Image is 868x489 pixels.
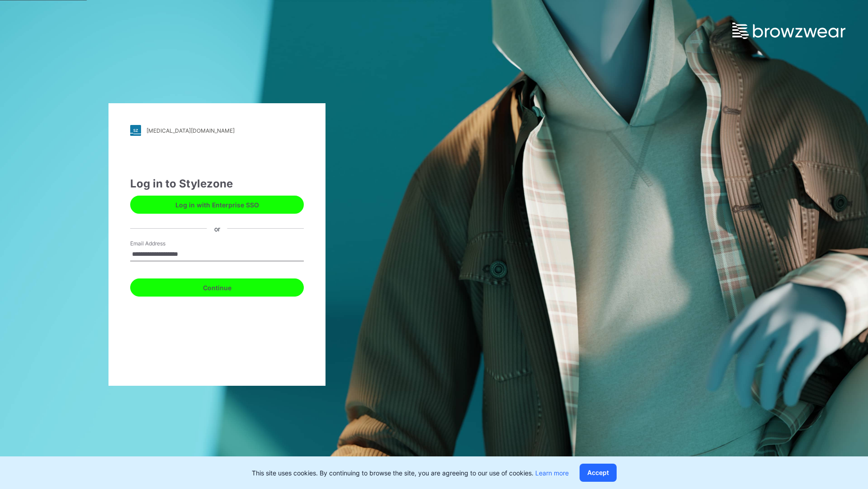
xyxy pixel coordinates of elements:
[252,468,569,478] p: This site uses cookies. By continuing to browse the site, you are agreeing to our use of cookies.
[130,278,304,297] button: Continue
[207,224,227,233] div: or
[580,464,617,482] button: Accept
[130,240,193,248] label: Email Address
[130,125,304,136] a: [MEDICAL_DATA][DOMAIN_NAME]
[130,176,304,192] div: Log in to Stylezone
[130,196,304,214] button: Log in with Enterprise SSO
[130,125,141,136] img: stylezone-logo.562084cfcfab977791bfbf7441f1a819.svg
[732,23,845,39] img: browzwear-logo.e42bd6dac1945053ebaf764b6aa21510.svg
[535,469,569,477] a: Learn more
[146,127,235,134] div: [MEDICAL_DATA][DOMAIN_NAME]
